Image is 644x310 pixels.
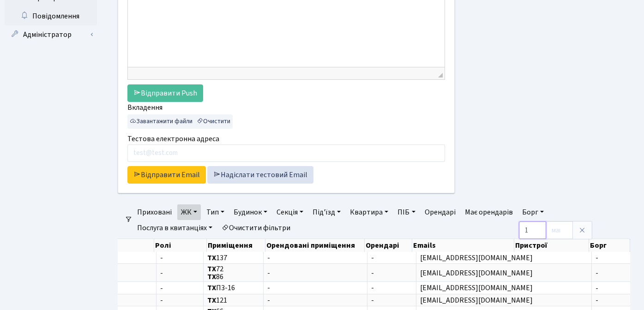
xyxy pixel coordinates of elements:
[207,253,227,263] span: 137
[371,268,374,278] span: -
[218,220,294,236] a: Очистити фільтри
[589,239,630,252] th: Борг
[371,283,374,293] span: -
[420,268,533,278] span: [EMAIL_ADDRESS][DOMAIN_NAME]
[160,269,199,277] span: -
[5,7,97,25] a: Повідомлення
[207,295,227,305] span: 121
[230,204,271,220] a: Будинок
[160,285,199,292] span: -
[514,239,589,252] th: Пристрої
[127,114,233,129] div: ...
[207,283,235,293] span: П3-16
[371,295,374,305] span: -
[420,295,533,305] span: [EMAIL_ADDRESS][DOMAIN_NAME]
[127,144,445,162] input: test@test.com
[127,84,203,102] a: Відправити Push
[194,114,233,129] button: Очистити
[127,133,219,144] label: Тестова електронна адреса
[365,239,412,252] th: Орендарі
[207,264,216,274] b: ТХ
[518,204,548,220] a: Борг
[207,253,216,263] b: ТХ
[207,264,223,282] span: 72 86
[371,253,374,263] span: -
[207,239,265,252] th: Приміщення
[177,204,201,220] a: ЖК
[203,204,228,220] a: Тип
[127,114,195,129] button: Завантажити файли
[346,204,392,220] a: Квартира
[133,220,216,236] a: Послуга в квитанціях
[267,268,270,278] span: -
[207,272,216,282] b: ТХ
[267,253,270,263] span: -
[5,25,97,44] a: Адміністратор
[546,221,573,239] input: макс
[420,253,533,263] span: [EMAIL_ADDRESS][DOMAIN_NAME]
[394,204,419,220] a: ПІБ
[265,239,365,252] th: Орендовані приміщення
[127,102,163,113] label: Вкладення
[412,239,514,252] th: Emails
[461,204,517,220] a: Має орендарів
[267,295,270,305] span: -
[160,254,199,262] span: -
[160,297,199,304] span: -
[420,283,533,293] span: [EMAIL_ADDRESS][DOMAIN_NAME]
[438,73,443,77] span: Потягніть для зміни розмірів
[421,204,459,220] a: Орендарі
[207,283,216,293] b: ТХ
[154,239,207,252] th: Ролі
[273,204,307,220] a: Секція
[267,283,270,293] span: -
[207,166,313,184] a: Надіслати тестовий Email
[127,166,206,184] a: Відправити Email
[519,221,546,239] input: мін
[207,295,216,305] b: ТХ
[309,204,344,220] a: Під'їзд
[133,204,175,220] a: Приховані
